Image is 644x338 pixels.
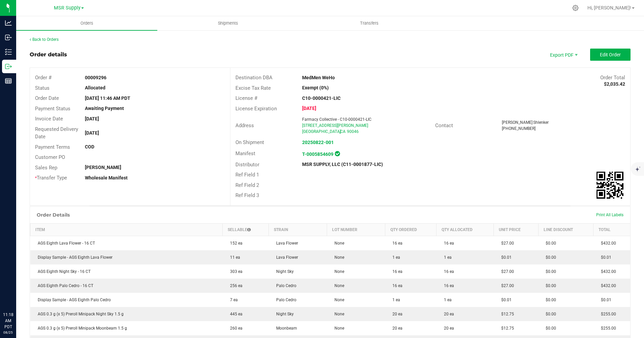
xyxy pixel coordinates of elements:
span: Night Sky [273,269,294,274]
a: Transfers [299,16,440,30]
span: Contact [435,122,453,129]
span: 1 ea [389,255,400,260]
span: 16 ea [389,269,402,274]
span: $255.00 [598,326,616,331]
inline-svg: Inbound [5,34,12,41]
span: Invoice Date [35,116,63,122]
span: $27.00 [498,283,514,288]
inline-svg: Reports [5,78,12,84]
span: Payment Status [35,106,70,112]
th: Total [593,223,630,236]
span: Order Total [600,75,625,81]
span: 1 ea [441,255,452,260]
strong: Awaiting Payment [85,106,124,111]
span: 20 ea [389,312,402,316]
span: $12.75 [498,326,514,331]
span: Shipments [209,20,247,26]
th: Qty Allocated [437,223,494,236]
span: AGS 0.3 g (x 5) Preroll Minipack Night Sky 1.5 g [34,312,124,316]
strong: COD [85,144,94,149]
span: Palo Cedro [273,298,296,302]
span: Order Date [35,95,59,101]
span: Lava Flower [273,255,298,260]
span: Ref Field 3 [235,192,259,198]
qrcode: 00009296 [597,172,623,199]
span: $0.00 [542,255,556,260]
th: Strain [269,223,327,236]
span: 20 ea [389,326,402,331]
span: Destination DBA [235,75,272,81]
span: , [340,129,340,134]
span: Edit Order [600,52,621,57]
span: Transfers [351,20,388,26]
span: $0.00 [542,326,556,331]
a: 20250822-001 [302,140,334,145]
span: Ref Field 1 [235,172,259,178]
span: None [331,312,344,316]
span: Print All Labels [596,213,623,217]
span: 152 ea [227,241,243,246]
span: 16 ea [441,269,454,274]
p: 08/25 [3,330,13,335]
strong: [DATE] 11:46 AM PDT [85,95,130,101]
span: 20 ea [441,312,454,316]
span: $0.00 [542,269,556,274]
strong: Wholesale Manifest [85,175,128,180]
div: Order details [30,51,67,59]
span: None [331,326,344,331]
strong: 00009296 [85,75,106,80]
span: On Shipment [235,139,264,145]
span: Farmacy Collective - C10-0000421-LIC [302,117,372,122]
inline-svg: Analytics [5,20,12,26]
span: 445 ea [227,312,243,316]
iframe: Resource center unread badge [20,283,28,291]
span: Transfer Type [35,175,67,181]
span: 90046 [347,129,359,134]
span: AGS Eighth Palo Cedro - 16 CT [34,283,93,288]
span: None [331,298,344,302]
strong: Exempt (0%) [302,85,329,90]
a: Orders [16,16,157,30]
strong: [DATE] [302,106,316,111]
strong: $2,035.42 [604,81,625,87]
span: Hi, [PERSON_NAME]! [587,5,631,10]
th: Lot Number [327,223,385,236]
span: Ref Field 2 [235,182,259,188]
span: 16 ea [441,283,454,288]
li: Export PDF [543,49,583,61]
span: 16 ea [389,283,402,288]
span: Customer PO [35,154,65,160]
span: Sales Rep [35,165,57,171]
span: Status [35,85,50,91]
span: None [331,283,344,288]
a: Shipments [157,16,298,30]
span: $0.00 [542,241,556,246]
span: Manifest [235,150,255,157]
span: [PERSON_NAME] [502,120,533,125]
span: $255.00 [598,312,616,316]
inline-svg: Inventory [5,49,12,55]
span: 11 ea [227,255,240,260]
span: Display Sample - AGS Eighth Lava Flower [34,255,112,260]
span: In Sync [335,150,340,157]
img: Scan me! [597,172,623,199]
a: Back to Orders [30,37,59,42]
strong: [PERSON_NAME] [85,165,121,170]
th: Sellable [223,223,269,236]
th: Line Discount [538,223,593,236]
span: 1 ea [389,298,400,302]
span: Shlenker [533,120,549,125]
span: None [331,255,344,260]
span: Orders [71,20,102,26]
span: $27.00 [498,269,514,274]
inline-svg: Outbound [5,63,12,70]
span: 16 ea [441,241,454,246]
span: 303 ea [227,269,243,274]
span: MSR Supply [54,5,80,11]
h1: Order Details [37,212,70,218]
span: 256 ea [227,283,243,288]
span: 1 ea [441,298,452,302]
button: Edit Order [590,49,631,61]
